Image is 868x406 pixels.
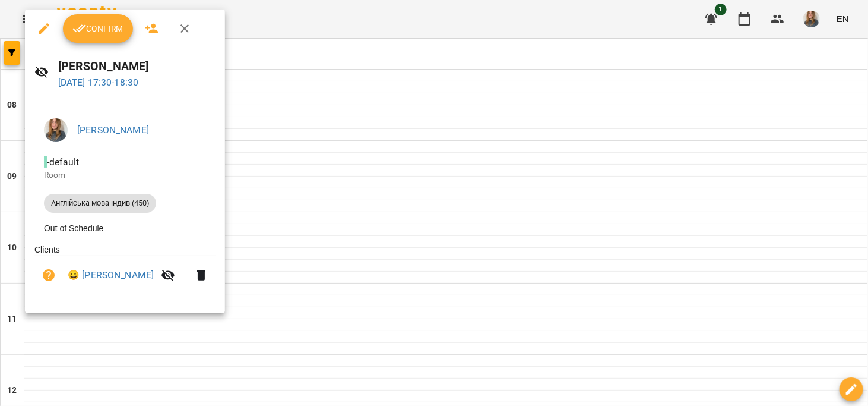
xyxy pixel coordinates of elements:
[58,77,139,88] a: [DATE] 17:30-18:30
[72,21,123,36] span: Confirm
[44,156,81,168] span: - default
[34,244,216,299] ul: Clients
[34,218,216,239] li: Out of Schedule
[63,14,133,43] button: Confirm
[44,169,206,181] p: Room
[58,57,216,75] h6: [PERSON_NAME]
[34,261,63,289] button: Unpaid. Bill the attendance?
[44,198,156,209] span: Англійська мова індив (450)
[68,268,154,282] a: 😀 [PERSON_NAME]
[77,124,149,136] a: [PERSON_NAME]
[44,118,68,142] img: 6f40374b6a1accdc2a90a8d7dc3ac7b7.jpg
